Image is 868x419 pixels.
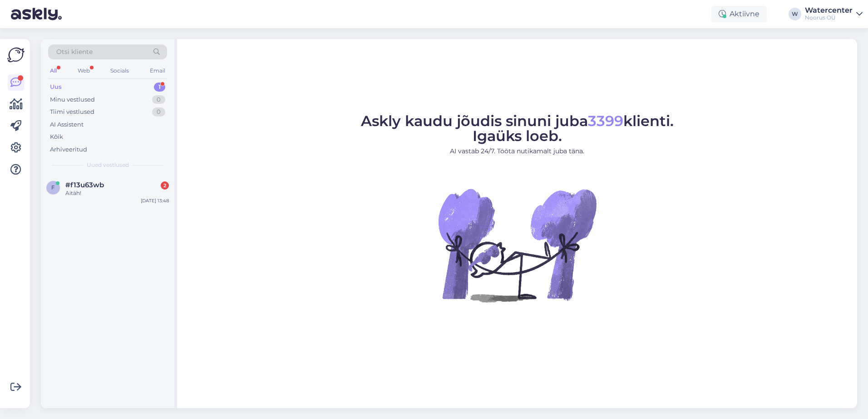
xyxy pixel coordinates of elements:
[50,83,62,92] div: Uus
[50,107,94,117] div: Tiimi vestlused
[50,120,84,129] div: AI Assistent
[805,7,863,21] a: WatercenterNoorus OÜ
[48,65,59,77] div: All
[65,181,104,189] span: #f13u63wb
[789,8,801,20] div: W
[154,83,165,92] div: 1
[361,146,674,156] p: AI vastab 24/7. Tööta nutikamalt juba täna.
[51,184,55,191] span: f
[361,112,674,145] span: Askly kaudu jõudis sinuni juba klienti. Igaüks loeb.
[56,47,93,57] span: Otsi kliente
[50,132,63,141] div: Kõik
[141,197,169,204] div: [DATE] 13:48
[87,161,129,169] span: Uued vestlused
[65,189,169,197] div: Aitäh!
[50,95,95,104] div: Minu vestlused
[50,145,87,154] div: Arhiveeritud
[152,107,165,117] div: 0
[588,112,623,130] span: 3399
[148,65,167,77] div: Email
[435,163,599,326] img: No Chat active
[711,6,767,22] div: Aktiivne
[161,181,169,190] div: 2
[805,14,853,21] div: Noorus OÜ
[152,95,165,104] div: 0
[805,7,853,14] div: Watercenter
[76,65,92,77] div: Web
[108,65,131,77] div: Socials
[7,46,25,63] img: Askly Logo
